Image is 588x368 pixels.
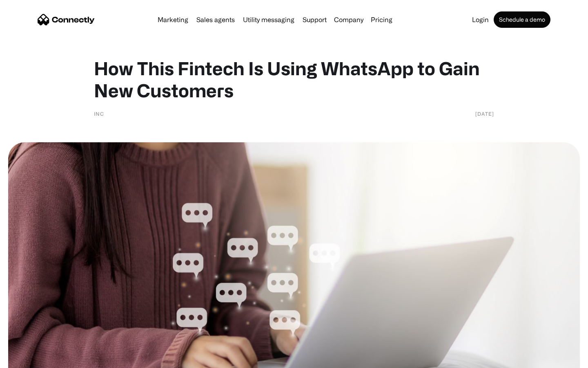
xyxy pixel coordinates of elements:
[94,110,104,118] div: INC
[475,110,494,118] div: [DATE]
[8,354,49,365] aside: Language selected: English
[334,14,363,25] div: Company
[16,354,49,365] ul: Language list
[494,11,550,28] a: Schedule a demo
[299,16,330,23] a: Support
[193,16,238,23] a: Sales agents
[38,13,95,26] a: home
[240,16,298,23] a: Utility messaging
[469,16,492,23] a: Login
[154,16,192,23] a: Marketing
[94,57,494,101] h1: How This Fintech Is Using WhatsApp to Gain New Customers
[332,14,366,25] div: Company
[367,16,396,23] a: Pricing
